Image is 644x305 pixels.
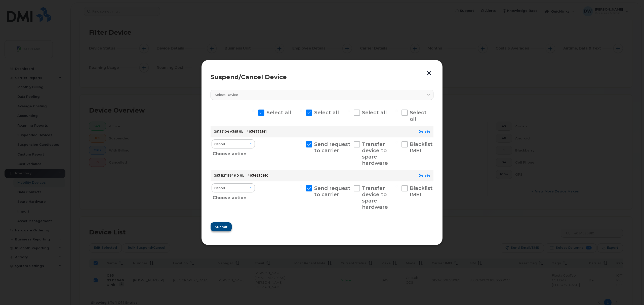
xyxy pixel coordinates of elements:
span: Select all [410,110,427,122]
input: Select all [395,110,398,112]
span: Send request to carrier [314,185,350,197]
div: Suspend/Cancel Device [211,74,433,80]
input: Blacklist IMEI [395,185,398,188]
a: Select device [211,90,433,100]
span: Blacklist IMEI [410,141,433,154]
input: Select all [252,110,255,112]
input: Select all [348,110,350,112]
span: 4034777581 [247,130,267,133]
input: Send request to carrier [300,185,302,188]
span: Transfer device to spare hardware [362,141,388,166]
a: Delete [419,174,430,177]
a: Delete [419,130,430,133]
span: Submit [215,225,227,229]
strong: G93 B2115646 D Nbi [214,174,246,177]
span: 4034630810 [248,174,268,177]
span: Select all [314,110,339,116]
span: Send request to carrier [314,141,350,154]
input: Select all [300,110,302,112]
span: Select device [215,92,238,97]
strong: G9132104 A395 Nbi [214,130,245,133]
button: Submit [211,222,232,231]
span: Blacklist IMEI [410,185,433,197]
div: Choose action [213,192,255,201]
input: Transfer device to spare hardware [348,185,350,188]
input: Blacklist IMEI [395,141,398,144]
input: Send request to carrier [300,141,302,144]
span: Select all [266,110,291,116]
input: Transfer device to spare hardware [348,141,350,144]
span: Select all [362,110,387,116]
span: Transfer device to spare hardware [362,185,388,210]
div: Choose action [213,148,255,158]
